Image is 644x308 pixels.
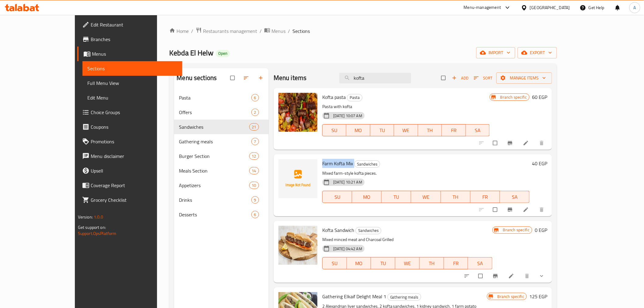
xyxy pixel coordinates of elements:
[466,124,490,136] button: SA
[498,94,529,100] span: Branch specific
[349,126,368,135] span: MO
[322,292,386,301] span: Gathering Elkaif Delight Meal 1
[371,257,395,269] button: TU
[179,123,249,131] span: Sandwiches
[91,152,177,160] span: Menu disclaimer
[179,94,251,101] span: Pasta
[77,105,182,120] a: Choice Groups
[77,163,182,178] a: Upsell
[441,191,471,203] button: TH
[331,246,365,252] span: [DATE] 04:42 AM
[495,294,527,299] span: Branch specific
[411,191,441,203] button: WE
[179,167,249,174] span: Meals Section
[252,197,259,203] span: 9
[179,196,251,204] span: Drinks
[249,182,259,189] div: items
[347,94,362,101] div: Pasta
[94,213,103,221] span: 1.0.0
[446,259,466,268] span: FR
[523,49,552,57] span: export
[471,259,490,268] span: SA
[278,226,317,265] img: Kofta Sandwich
[331,179,365,185] span: [DATE] 10:21 AM
[252,139,259,145] span: 7
[82,90,182,105] a: Edit Menu
[274,73,307,82] h2: Menu items
[460,269,475,283] button: sort-choices
[520,269,535,283] button: delete
[278,159,317,198] img: Farm Kofta Mix
[174,178,268,193] div: Appetizers10
[418,124,442,136] button: TH
[179,182,249,189] span: Appetizers
[203,27,257,35] span: Restaurants management
[529,292,547,301] h6: 125 EGP
[355,161,380,168] span: Sandwiches
[450,73,470,83] button: Add
[355,193,379,201] span: MO
[251,94,259,101] div: items
[252,212,259,218] span: 6
[251,138,259,145] div: items
[373,126,392,135] span: TU
[539,273,545,279] svg: Show Choices
[251,109,259,116] div: items
[196,27,257,35] a: Restaurants management
[535,269,550,283] button: show more
[352,191,382,203] button: MO
[508,273,516,279] a: Edit menu item
[252,110,259,115] span: 2
[450,73,470,83] span: Add item
[384,193,409,201] span: TU
[216,51,230,56] span: Open
[397,126,415,135] span: WE
[77,47,182,61] a: Menus
[77,134,182,149] a: Promotions
[77,17,182,32] a: Edit Restaurant
[489,137,502,149] span: Select to update
[325,126,344,135] span: SU
[346,124,370,136] button: MO
[398,259,417,268] span: WE
[420,257,444,269] button: TH
[339,73,411,83] input: search
[523,140,530,146] a: Edit menu item
[254,71,269,85] button: Add section
[288,27,290,35] li: /
[325,259,345,268] span: SU
[78,213,93,221] span: Version:
[468,126,487,135] span: SA
[252,95,259,101] span: 6
[87,65,177,72] span: Sections
[249,167,259,174] div: items
[174,120,268,134] div: Sandwiches21
[503,203,518,216] button: Branch-specific-item
[473,193,498,201] span: FR
[414,193,438,201] span: WE
[82,76,182,90] a: Full Menu View
[271,27,285,35] span: Menus
[530,4,570,11] div: [GEOGRAPHIC_DATA]
[387,293,421,301] div: Gathering meals
[179,109,251,116] span: Offers
[174,105,268,120] div: Offers2
[452,75,468,82] span: Add
[251,196,259,204] div: items
[438,72,450,84] span: Select section
[91,182,177,189] span: Coverage Report
[174,149,268,163] div: Burger Section12
[464,4,501,11] div: Menu-management
[349,259,369,268] span: MO
[179,138,251,145] span: Gathering meals
[250,168,259,174] span: 14
[227,72,240,84] span: Select all sections
[322,93,346,102] span: Kofta pasta
[87,94,177,101] span: Edit Menu
[468,257,492,269] button: SA
[500,191,530,203] button: SA
[91,138,177,145] span: Promotions
[422,259,442,268] span: TH
[481,49,510,57] span: import
[347,257,371,269] button: MO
